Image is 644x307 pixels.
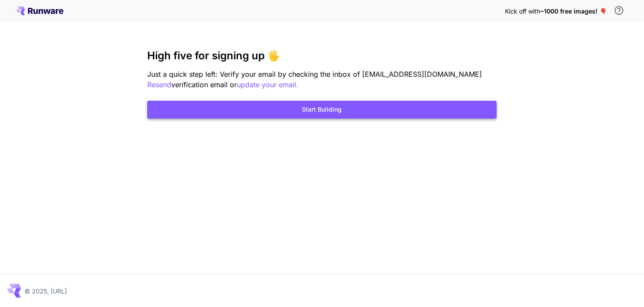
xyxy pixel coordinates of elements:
button: In order to qualify for free credit, you need to sign up with a business email address and click ... [610,2,628,19]
button: Start Building [147,101,497,119]
button: update your email. [237,79,298,90]
h3: High five for signing up 🖐️ [147,50,497,62]
span: Just a quick step left: Verify your email by checking the inbox of [EMAIL_ADDRESS][DOMAIN_NAME] [147,70,482,78]
p: © 2025, [URL] [24,287,67,296]
button: Resend [147,79,171,90]
span: verification email or [171,80,237,89]
span: ~1000 free images! 🎈 [540,7,607,15]
span: Kick off with [505,7,540,15]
